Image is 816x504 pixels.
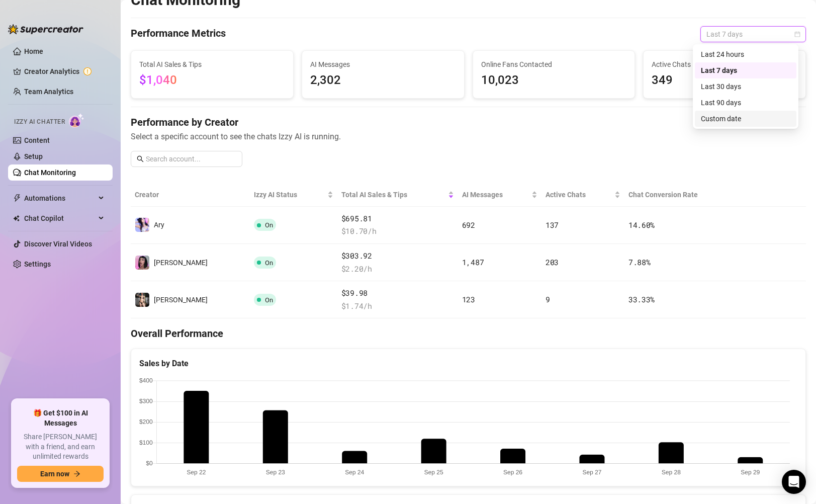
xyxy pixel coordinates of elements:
span: Izzy AI Status [254,189,325,200]
a: Home [24,47,43,55]
div: Last 30 days [701,81,790,92]
th: Active Chats [541,183,624,207]
span: Chat Copilot [24,210,96,226]
span: 9 [546,294,550,304]
span: Total AI Sales & Tips [341,189,446,200]
a: Creator Analytics exclamation-circle [24,63,105,79]
span: 137 [546,220,559,230]
div: Last 24 hours [701,49,790,60]
span: calendar [794,31,800,37]
span: [PERSON_NAME] [154,296,208,304]
span: AI Messages [462,189,529,200]
span: Ary [154,221,164,229]
div: Last 7 days [695,62,796,78]
span: Automations [24,190,96,206]
span: Online Fans Contacted [481,59,627,70]
span: arrow-right [73,470,80,477]
span: $39.98 [341,287,454,299]
span: On [265,296,273,304]
a: Settings [24,260,51,268]
div: Last 90 days [701,97,790,108]
a: Setup [24,152,43,160]
img: AI Chatter [69,113,84,128]
span: 7.88 % [628,257,651,267]
img: Chat Copilot [13,215,20,222]
span: On [265,221,273,229]
span: 123 [462,294,475,304]
img: Bonnie [135,293,149,307]
span: Izzy AI Chatter [14,117,65,127]
span: Select a specific account to see the chats Izzy AI is running. [131,130,806,143]
div: Open Intercom Messenger [782,470,806,494]
span: 203 [546,257,559,267]
span: AI Messages [310,59,456,70]
div: Last 7 days [701,65,790,76]
span: search [137,155,144,162]
a: Discover Viral Videos [24,240,92,248]
a: Content [24,136,50,144]
button: Earn nowarrow-right [17,466,104,482]
div: Custom date [701,113,790,124]
a: Team Analytics [24,88,73,96]
span: Active Chats [652,59,797,70]
span: 10,023 [481,71,627,90]
h4: Performance Metrics [131,26,226,42]
span: 33.33 % [628,294,655,304]
span: $303.92 [341,250,454,262]
span: $1,040 [139,73,177,87]
a: Chat Monitoring [24,169,76,177]
span: Share [PERSON_NAME] with a friend, and earn unlimited rewards [17,432,104,462]
span: On [265,259,273,267]
div: Sales by Date [139,357,797,370]
span: 1,487 [462,257,484,267]
span: 2,302 [310,71,456,90]
div: Last 90 days [695,95,796,111]
span: thunderbolt [13,194,21,202]
div: Last 24 hours [695,46,796,62]
h4: Overall Performance [131,326,806,341]
h4: Performance by Creator [131,115,806,129]
img: Ary [135,218,149,232]
img: Valeria [135,256,149,270]
th: AI Messages [458,183,541,207]
span: Active Chats [546,189,612,200]
img: logo-BBDzfeDw.svg [8,24,83,34]
span: 349 [652,71,797,90]
span: Last 7 days [706,27,800,42]
span: Total AI Sales & Tips [139,59,285,70]
span: $ 10.70 /h [341,225,454,237]
th: Creator [131,183,250,207]
th: Izzy AI Status [250,183,337,207]
span: $ 1.74 /h [341,300,454,312]
div: Custom date [695,111,796,127]
span: $ 2.20 /h [341,263,454,275]
th: Total AI Sales & Tips [337,183,458,207]
div: Last 30 days [695,78,796,95]
th: Chat Conversion Rate [624,183,739,207]
input: Search account... [146,153,236,164]
span: Earn now [40,470,69,478]
span: [PERSON_NAME] [154,259,208,267]
span: $695.81 [341,213,454,225]
span: 🎁 Get $100 in AI Messages [17,408,104,428]
span: 14.60 % [628,220,655,230]
span: 692 [462,220,475,230]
